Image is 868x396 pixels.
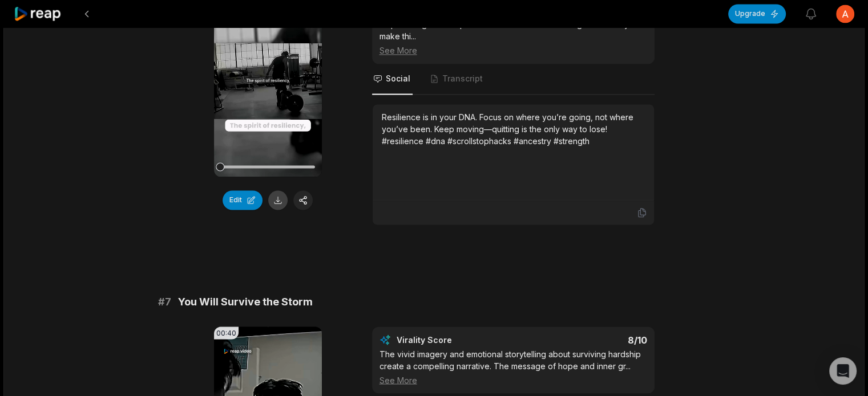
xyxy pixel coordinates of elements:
[524,334,647,345] div: 8 /10
[442,73,483,84] span: Transcript
[728,4,786,23] button: Upgrade
[382,111,645,147] div: Resilience is in your DNA. Focus on where you’re going, not where you’ve been. Keep moving—quitti...
[397,334,519,345] div: Virality Score
[223,190,263,210] button: Edit
[380,374,647,386] div: See More
[372,64,655,95] nav: Tabs
[158,293,171,309] span: # 7
[829,357,857,385] div: Open Intercom Messenger
[380,6,647,56] div: The message that overcoming is part of our heritage is both empowering and unique. The call to ac...
[386,73,410,84] span: Social
[178,293,313,309] span: You Will Survive the Storm
[380,44,647,56] div: See More
[380,348,647,386] div: The vivid imagery and emotional storytelling about surviving hardship create a compelling narrati...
